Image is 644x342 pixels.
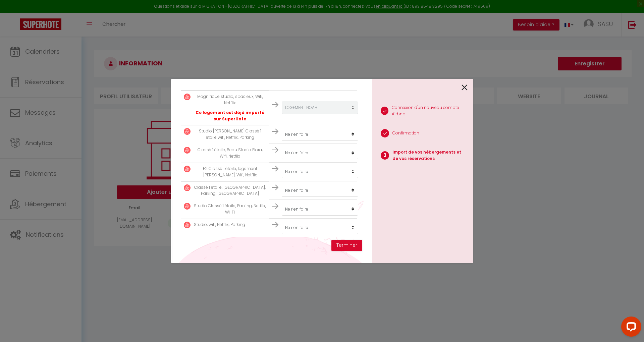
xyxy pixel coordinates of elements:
p: Classé 1 étoile, Beau Studio Elora, Wifi, Netflix [194,147,266,160]
button: Terminer [331,240,362,251]
p: Studio Classé 1 étoile, Parking, Netflix, Wi-Fi [194,203,266,216]
p: Classé 1 étoile, [GEOGRAPHIC_DATA], Parking, [GEOGRAPHIC_DATA] [194,184,266,197]
p: Studio [PERSON_NAME] Classé 1 étoile wifi, Netflix, Parking [194,128,266,141]
p: Confirmation [392,130,419,136]
p: Import de vos hébergements et de vos réservations [392,149,468,162]
p: Ce logement est déjà importé sur SuperHote [194,110,266,122]
p: Studio, wifi, Netflix, Parking [194,222,245,228]
p: F2 Classé 1 étoile, logement [PERSON_NAME], Wifi, Netflix [194,166,266,178]
iframe: LiveChat chat widget [616,314,644,342]
span: 3 [381,151,389,160]
p: Connexion d'un nouveau compte Airbnb [392,105,468,117]
p: Magnifique studio, spacieux, Wifi, Netflix [194,94,266,106]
